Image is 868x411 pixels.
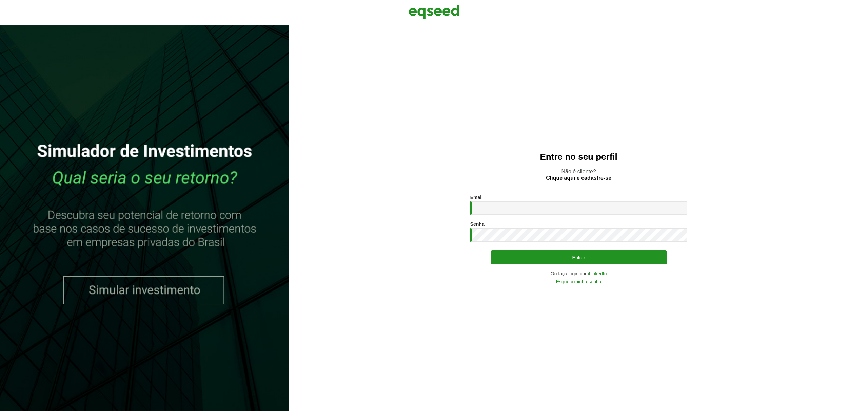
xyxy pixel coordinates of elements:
[303,168,854,181] p: Não é cliente?
[546,175,611,181] a: Clique aqui e cadastre-se
[303,152,854,162] h2: Entre no seu perfil
[491,250,667,264] button: Entrar
[409,3,459,20] img: EqSeed Logo
[470,195,483,200] label: Email
[556,279,601,284] a: Esqueci minha senha
[470,271,687,276] div: Ou faça login com
[589,271,607,276] a: LinkedIn
[470,222,485,226] label: Senha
